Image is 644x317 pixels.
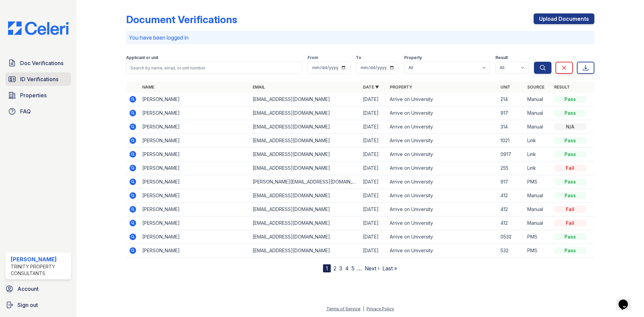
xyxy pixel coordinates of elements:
td: Manual [525,203,551,216]
a: Property [390,85,412,90]
td: 412 [498,189,525,203]
td: [DATE] [360,148,387,161]
span: Doc Verifications [20,59,63,67]
td: [PERSON_NAME] [140,189,250,203]
a: Last » [382,265,397,272]
a: Next › [365,265,380,272]
a: Unit [500,85,511,90]
iframe: chat widget [616,290,637,310]
a: 5 [352,265,355,272]
td: [EMAIL_ADDRESS][DOMAIN_NAME] [250,120,360,134]
td: Arrive on University [387,216,497,230]
div: Pass [554,233,586,240]
td: Link [525,161,551,175]
td: [EMAIL_ADDRESS][DOMAIN_NAME] [250,106,360,120]
div: Fail [554,165,586,171]
a: Source [527,85,544,90]
td: PMS [525,230,551,244]
td: [PERSON_NAME] [140,244,250,258]
td: Manual [525,106,551,120]
td: [EMAIL_ADDRESS][DOMAIN_NAME] [250,161,360,175]
td: [PERSON_NAME] [140,93,250,106]
td: [EMAIL_ADDRESS][DOMAIN_NAME] [250,244,360,258]
td: [EMAIL_ADDRESS][DOMAIN_NAME] [250,134,360,148]
div: Pass [554,96,586,103]
td: [DATE] [360,134,387,148]
td: [PERSON_NAME] [140,134,250,148]
a: Result [554,85,570,90]
td: [EMAIL_ADDRESS][DOMAIN_NAME] [250,148,360,161]
td: [DATE] [360,106,387,120]
td: 917 [498,175,525,189]
input: Search by name, email, or unit number [126,62,302,74]
td: Arrive on University [387,93,497,106]
td: [EMAIL_ADDRESS][DOMAIN_NAME] [250,189,360,203]
td: [DATE] [360,216,387,230]
td: 532 [498,244,525,258]
a: 3 [339,265,342,272]
td: Manual [525,216,551,230]
td: Manual [525,93,551,106]
span: FAQ [20,107,31,115]
td: PMS [525,244,551,258]
div: Fail [554,206,586,213]
a: Sign out [3,298,74,312]
td: Arrive on University [387,203,497,216]
td: Arrive on University [387,161,497,175]
td: Arrive on University [387,106,497,120]
td: 255 [498,161,525,175]
label: To [356,55,361,60]
label: Property [404,55,422,60]
td: [PERSON_NAME] [140,161,250,175]
td: [PERSON_NAME] [140,148,250,161]
td: 1021 [498,134,525,148]
div: Pass [554,192,586,199]
a: Name [142,85,154,90]
a: Account [3,282,74,296]
span: ID Verifications [20,75,58,83]
td: Arrive on University [387,244,497,258]
td: 412 [498,203,525,216]
div: Trinity Property Consultants [11,263,68,277]
td: 0532 [498,230,525,244]
td: Manual [525,189,551,203]
span: Account [17,285,39,293]
td: [PERSON_NAME] [140,216,250,230]
a: 4 [345,265,349,272]
td: [DATE] [360,175,387,189]
div: 1 [323,264,331,272]
p: You have been logged in [129,34,592,42]
td: [DATE] [360,244,387,258]
div: N/A [554,123,586,130]
td: Arrive on University [387,120,497,134]
div: Pass [554,178,586,185]
td: [PERSON_NAME] [140,106,250,120]
a: ID Verifications [5,72,71,86]
td: Arrive on University [387,175,497,189]
a: 2 [333,265,336,272]
td: PMS [525,175,551,189]
td: [PERSON_NAME] [140,120,250,134]
label: From [308,55,318,60]
div: Pass [554,137,586,144]
a: Terms of Service [326,306,361,311]
td: Arrive on University [387,189,497,203]
td: [DATE] [360,93,387,106]
a: Date ▼ [363,85,379,90]
td: Manual [525,120,551,134]
td: Link [525,134,551,148]
a: FAQ [5,105,71,118]
td: [DATE] [360,161,387,175]
td: Arrive on University [387,230,497,244]
td: 917 [498,106,525,120]
td: 314 [498,120,525,134]
div: | [363,306,364,311]
td: Link [525,148,551,161]
a: Upload Documents [534,13,594,24]
div: Pass [554,151,586,158]
span: … [357,264,362,272]
td: [DATE] [360,120,387,134]
a: Doc Verifications [5,56,71,70]
img: CE_Logo_Blue-a8612792a0a2168367f1c8372b55b34899dd931a85d93a1a3d3e32e68fde9ad4.png [3,21,74,35]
